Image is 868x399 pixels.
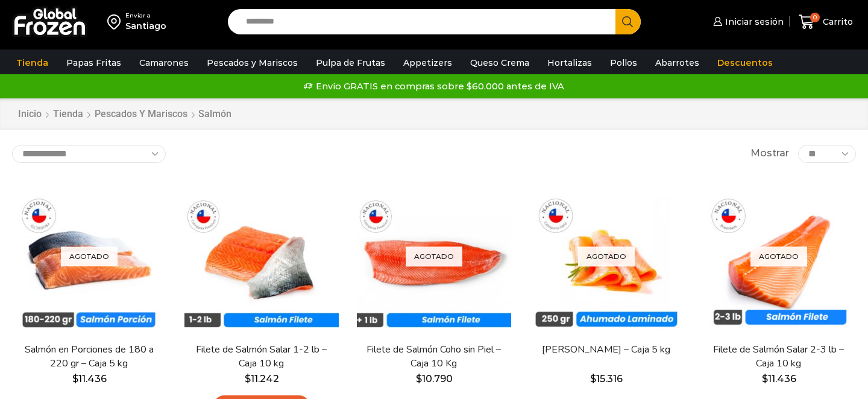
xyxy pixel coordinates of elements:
[537,343,676,357] a: [PERSON_NAME] – Caja 5 kg
[750,147,789,161] span: Mostrar
[649,51,705,74] a: Abarrotes
[125,11,166,20] div: Enviar a
[10,51,54,74] a: Tienda
[125,20,166,32] div: Santiago
[397,51,458,74] a: Appetizers
[72,373,107,385] bdi: 11.436
[590,373,596,385] span: $
[245,373,279,385] bdi: 11.242
[820,16,853,28] span: Carrito
[12,145,166,163] select: Pedido de la tienda
[604,51,643,74] a: Pollos
[60,51,127,74] a: Papas Fritas
[578,246,635,266] p: Agotado
[810,13,820,22] span: 0
[615,9,641,34] button: Search button
[590,373,623,385] bdi: 15.316
[796,8,856,36] a: 0 Carrito
[133,51,195,74] a: Camarones
[750,246,807,266] p: Agotado
[416,373,422,385] span: $
[541,51,598,74] a: Hortalizas
[406,246,462,266] p: Agotado
[192,343,331,371] a: Filete de Salmón Salar 1-2 lb – Caja 10 kg
[416,373,453,385] bdi: 10.790
[61,246,118,266] p: Agotado
[107,11,125,32] img: address-field-icon.svg
[762,373,796,385] bdi: 11.436
[94,107,188,121] a: Pescados y Mariscos
[17,107,231,121] nav: Breadcrumb
[711,51,779,74] a: Descuentos
[72,373,78,385] span: $
[52,107,84,121] a: Tienda
[762,373,768,385] span: $
[20,343,159,371] a: Salmón en Porciones de 180 a 220 gr – Caja 5 kg
[464,51,535,74] a: Queso Crema
[17,107,42,121] a: Inicio
[710,10,784,34] a: Iniciar sesión
[245,373,251,385] span: $
[198,108,231,120] h1: Salmón
[201,51,304,74] a: Pescados y Mariscos
[709,343,848,371] a: Filete de Salmón Salar 2-3 lb – Caja 10 kg
[310,51,391,74] a: Pulpa de Frutas
[722,16,784,28] span: Iniciar sesión
[365,343,503,371] a: Filete de Salmón Coho sin Piel – Caja 10 Kg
